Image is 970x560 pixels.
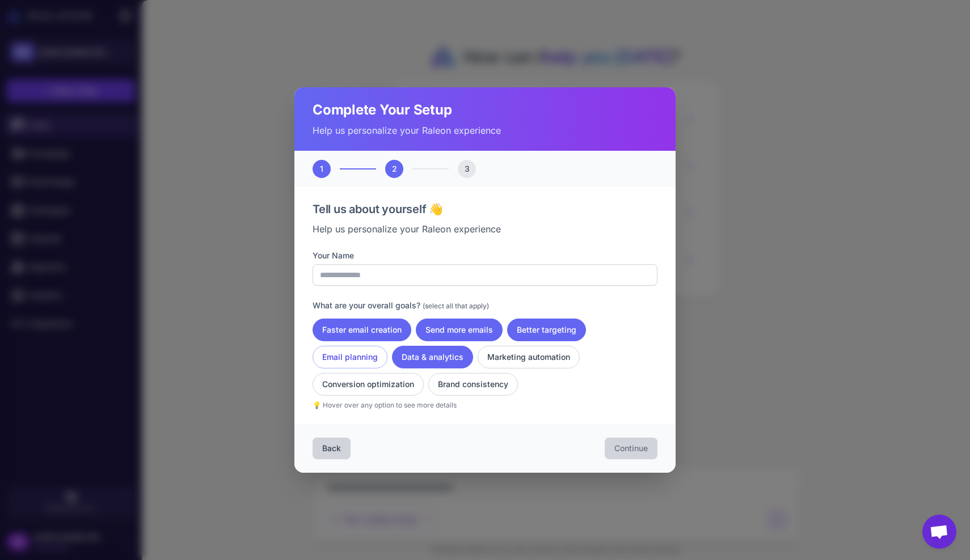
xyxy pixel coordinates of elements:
[313,101,657,119] h2: Complete Your Setup
[313,400,657,410] p: 💡 Hover over any option to see more details
[313,249,657,262] label: Your Name
[313,124,657,137] p: Help us personalize your Raleon experience
[313,222,657,236] p: Help us personalize your Raleon experience
[313,319,411,341] button: Faster email creation
[614,443,648,454] span: Continue
[416,319,503,341] button: Send more emails
[507,319,586,341] button: Better targeting
[423,302,489,310] span: (select all that apply)
[385,160,403,178] div: 2
[313,300,420,310] span: What are your overall goals?
[313,160,331,178] div: 1
[605,438,657,459] button: Continue
[478,346,580,368] button: Marketing automation
[392,346,473,368] button: Data & analytics
[313,373,424,396] button: Conversion optimization
[922,515,956,549] div: Open chat
[313,201,657,218] h3: Tell us about yourself 👋
[458,160,476,178] div: 3
[313,438,351,459] button: Back
[428,373,518,396] button: Brand consistency
[313,346,387,368] button: Email planning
